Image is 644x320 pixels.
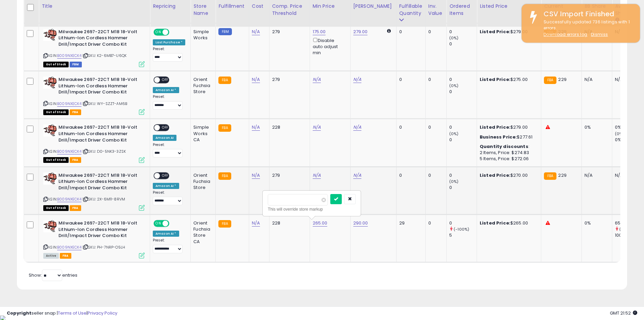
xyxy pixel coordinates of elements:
a: N/A [313,124,321,131]
div: Disable auto adjust min [313,37,345,56]
div: Orient Fuchsia Store [193,77,210,95]
span: OFF [160,173,171,178]
span: All listings currently available for purchase on Amazon [43,253,59,259]
div: 0 [399,77,420,83]
div: Amazon AI * [153,87,179,93]
div: Amazon AI [153,135,176,141]
div: seller snap | | [7,310,117,317]
div: Title [42,3,147,10]
div: 65.33% [615,220,642,226]
div: Orient Fuchsia Store [193,172,210,191]
a: 290.00 [353,220,368,227]
div: 228 [272,220,305,226]
a: N/A [353,76,361,83]
span: All listings that are currently out of stock and unavailable for purchase on Amazon [43,205,69,211]
span: 229 [558,172,566,178]
div: This will override store markup [268,206,356,213]
span: FBA [60,253,71,259]
a: N/A [313,172,321,179]
span: | SKU: 2X-6M11-8RVM [82,196,125,202]
div: ASIN: [43,172,145,210]
div: 2 Items, Price: $274.83 [480,150,536,156]
div: $275.00 [480,77,536,83]
span: | SKU: D0-5NK3-3ZSK [82,149,126,154]
a: N/A [353,172,361,179]
div: N/A [615,77,637,83]
div: 0 [449,77,477,83]
div: Preset: [153,143,185,158]
div: Inv. value [428,3,444,17]
div: 0 [449,41,477,47]
small: FBA [218,77,231,84]
span: Show: entries [29,272,77,278]
div: Preset: [153,94,185,110]
span: All listings that are currently out of stock and unavailable for purchase on Amazon [43,109,69,115]
small: (0%) [449,131,459,136]
a: 265.00 [313,220,328,227]
div: ASIN: [43,220,145,258]
div: Successfully updated 736 listings with 1 errors. [539,19,635,38]
div: 0% [585,124,607,130]
div: ASIN: [43,29,145,66]
div: : [480,144,536,150]
a: N/A [252,172,260,179]
div: Simple Works CA [193,124,210,143]
u: Dismiss [591,31,608,37]
a: B009NXECK4 [57,101,81,107]
div: Cost [252,3,266,10]
span: FBA [70,157,81,163]
div: Preset: [153,190,185,206]
a: N/A [353,124,361,131]
div: Comp. Price Threshold [272,3,307,17]
a: B009NXECK4 [57,244,81,250]
div: ASIN: [43,124,145,162]
div: 0 [449,185,477,191]
div: 279 [272,172,305,178]
small: (-100%) [454,227,469,232]
img: 51twyN+b1vL._SL40_.jpg [43,77,57,89]
strong: Copyright [7,310,31,316]
small: FBA [544,77,556,84]
div: 279 [272,77,305,83]
div: 0 [399,172,420,178]
div: 29 [399,220,420,226]
div: 100% [615,232,642,238]
div: Store Name [193,3,213,17]
div: Ordered Items [449,3,474,17]
img: 51twyN+b1vL._SL40_.jpg [43,29,57,41]
div: Amazon AI * [153,183,179,189]
div: Simple Works [193,29,210,41]
div: 228 [272,124,305,130]
span: | SKU: K2-6MB7-U6QK [82,53,126,58]
div: Fulfillable Quantity [399,3,423,17]
a: Terms of Use [58,310,87,316]
div: 0% [585,220,607,226]
div: 0 [428,77,441,83]
span: | SKU: PH-7NRP-O5LH [82,244,125,250]
div: Orient Fuchsia Store CA [193,220,210,245]
span: OFF [168,221,179,227]
a: B009NXECK4 [57,53,81,59]
span: OFF [160,125,171,131]
small: (0%) [449,179,459,184]
small: (0%) [615,131,624,136]
div: 0% [615,124,642,130]
div: $277.61 [480,134,536,140]
img: 51twyN+b1vL._SL40_.jpg [43,172,57,185]
small: FBM [218,28,232,35]
div: $270.00 [480,172,536,178]
div: Min Price [313,3,348,10]
div: CSV Import Finished [539,9,635,19]
div: 0 [449,89,477,95]
div: Fulfillment [218,3,246,10]
div: N/A [615,172,637,178]
div: Preset: [153,238,185,253]
span: | SKU: WY-SZZT-AM6B [82,101,127,106]
div: Amazon AI * [153,231,179,237]
div: 0 [449,124,477,130]
div: 0 [399,124,420,130]
a: Download errors log [544,31,587,37]
div: 0 [428,172,441,178]
div: Avg BB Share [615,3,640,17]
a: N/A [252,220,260,227]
